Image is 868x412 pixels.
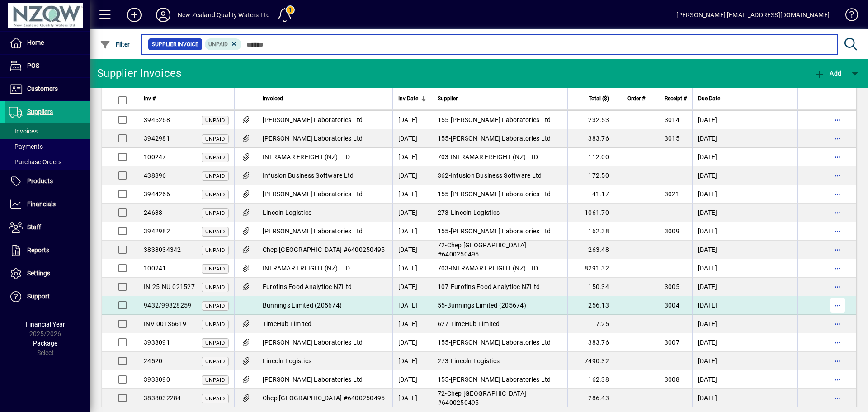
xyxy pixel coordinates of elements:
[205,118,225,123] span: Unpaid
[692,333,797,352] td: [DATE]
[205,173,225,179] span: Unpaid
[98,36,132,52] button: Filter
[567,352,622,370] td: 7490.32
[144,94,156,104] span: Inv #
[205,38,242,50] mat-chip: Payment Status: Unpaid
[263,339,363,346] span: [PERSON_NAME] Laboratories Ltd
[830,372,845,387] button: More options
[451,265,538,272] span: INTRAMAR FREIGHT (NZ) LTD
[97,66,181,81] div: Supplier Invoices
[208,41,228,47] span: Unpaid
[205,155,225,161] span: Unpaid
[205,303,225,309] span: Unpaid
[149,7,178,23] button: Profile
[5,262,90,285] a: Settings
[692,166,797,185] td: [DATE]
[432,389,567,407] td: -
[27,108,53,115] span: Suppliers
[5,123,90,139] a: Invoices
[392,129,432,148] td: [DATE]
[451,116,551,123] span: [PERSON_NAME] Laboratories Ltd
[205,359,225,365] span: Unpaid
[676,8,830,22] div: [PERSON_NAME] [EMAIL_ADDRESS][DOMAIN_NAME]
[438,172,449,179] span: 362
[398,94,418,104] span: Inv Date
[438,242,526,258] span: Chep [GEOGRAPHIC_DATA] #6400250495
[205,192,225,198] span: Unpaid
[205,322,225,327] span: Unpaid
[205,284,225,290] span: Unpaid
[692,370,797,389] td: [DATE]
[392,148,432,166] td: [DATE]
[263,320,312,327] span: TimeHub Limited
[27,177,53,185] span: Products
[567,185,622,204] td: 41.17
[432,241,567,259] td: -
[120,7,149,23] button: Add
[451,283,540,290] span: Eurofins Food Analytioc NZLtd
[5,170,90,193] a: Products
[263,172,354,179] span: Infusion Business Software Ltd
[263,302,342,309] span: Bunnings Limited (205674)
[567,370,622,389] td: 162.38
[205,210,225,216] span: Unpaid
[451,135,551,142] span: [PERSON_NAME] Laboratories Ltd
[432,185,567,204] td: -
[438,320,449,327] span: 627
[692,296,797,315] td: [DATE]
[438,302,445,309] span: 55
[830,224,845,238] button: More options
[567,129,622,148] td: 383.76
[438,116,449,123] span: 155
[5,78,90,100] a: Customers
[392,111,432,129] td: [DATE]
[567,296,622,315] td: 256.13
[144,320,186,327] span: INV-00136619
[205,396,225,402] span: Unpaid
[438,135,449,142] span: 155
[263,94,283,104] span: Invoiced
[451,376,551,383] span: [PERSON_NAME] Laboratories Ltd
[392,278,432,296] td: [DATE]
[5,32,90,54] a: Home
[567,166,622,185] td: 172.50
[830,317,845,331] button: More options
[144,376,170,383] span: 3938090
[830,205,845,220] button: More options
[392,315,432,333] td: [DATE]
[438,190,449,198] span: 155
[5,239,90,262] a: Reports
[814,70,841,77] span: Add
[263,227,363,235] span: [PERSON_NAME] Laboratories Ltd
[392,241,432,259] td: [DATE]
[263,190,363,198] span: [PERSON_NAME] Laboratories Ltd
[27,62,39,69] span: POS
[263,357,311,365] span: Lincoln Logistics
[692,148,797,166] td: [DATE]
[438,390,445,397] span: 72
[144,283,195,290] span: IN-25-NU-021527
[432,352,567,370] td: -
[830,187,845,201] button: More options
[26,321,65,328] span: Financial Year
[692,389,797,407] td: [DATE]
[392,204,432,222] td: [DATE]
[263,265,350,272] span: INTRAMAR FREIGHT (NZ) LTD
[392,352,432,370] td: [DATE]
[392,389,432,407] td: [DATE]
[263,135,363,142] span: [PERSON_NAME] Laboratories Ltd
[447,302,526,309] span: Bunnings Limited (205674)
[9,143,43,150] span: Payments
[830,298,845,313] button: More options
[205,247,225,253] span: Unpaid
[451,172,542,179] span: Infusion Business Software Ltd
[263,394,385,402] span: Chep [GEOGRAPHIC_DATA] #6400250495
[27,200,56,208] span: Financials
[263,116,363,123] span: [PERSON_NAME] Laboratories Ltd
[438,227,449,235] span: 155
[698,94,720,104] span: Due Date
[205,229,225,235] span: Unpaid
[451,357,500,365] span: Lincoln Logistics
[692,241,797,259] td: [DATE]
[392,370,432,389] td: [DATE]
